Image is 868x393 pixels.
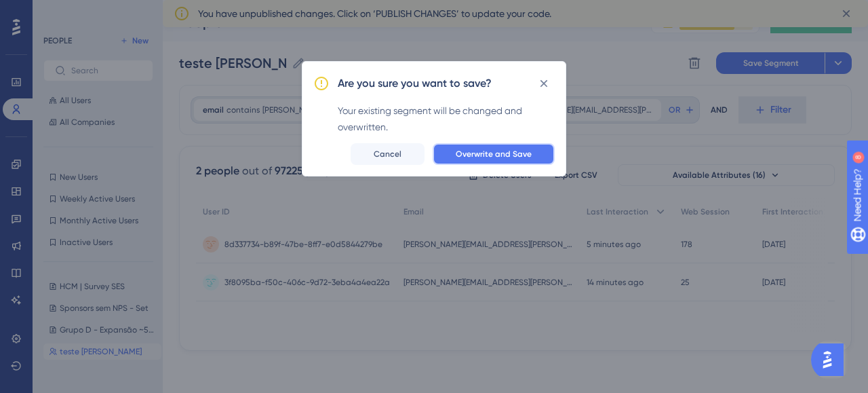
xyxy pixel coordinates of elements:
h2: Are you sure you want to save? [338,75,492,92]
div: 8 [94,7,98,18]
div: Your existing segment will be changed and overwritten. [338,102,555,135]
span: Overwrite and Save [456,149,532,160]
iframe: UserGuiding AI Assistant Launcher [811,339,852,380]
span: Need Help? [32,3,85,20]
span: Cancel [374,149,401,160]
